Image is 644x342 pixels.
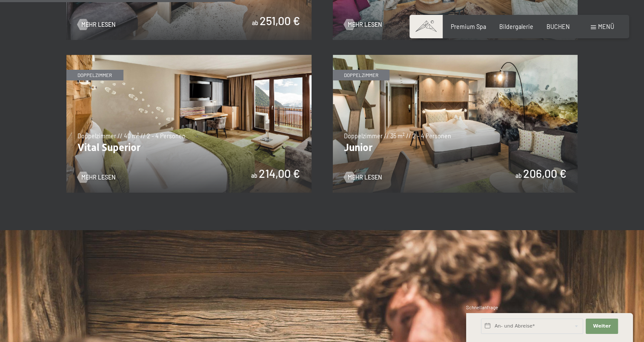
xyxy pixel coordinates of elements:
img: Vital Superior [66,55,312,193]
span: Mehr Lesen [81,173,115,182]
a: Junior [333,55,578,60]
a: Bildergalerie [499,23,533,30]
span: Weiter [593,323,611,330]
span: Schnellanfrage [466,305,498,310]
a: Premium Spa [451,23,486,30]
span: Mehr Lesen [81,20,115,29]
a: Mehr Lesen [77,20,115,29]
span: Menü [598,23,614,30]
a: Vital Superior [66,55,312,60]
a: Mehr Lesen [344,20,382,29]
span: Mehr Lesen [348,173,382,182]
img: Junior [333,55,578,193]
a: Mehr Lesen [77,173,115,182]
a: BUCHEN [547,23,570,30]
button: Weiter [586,319,618,334]
a: Mehr Lesen [344,173,382,182]
span: Mehr Lesen [348,20,382,29]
